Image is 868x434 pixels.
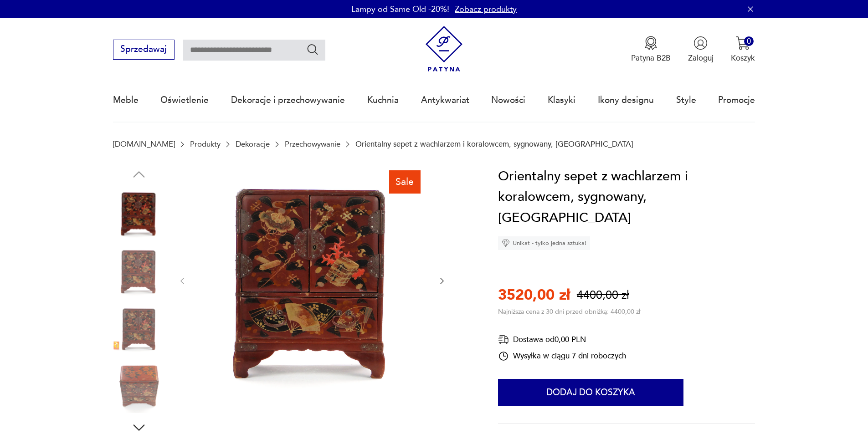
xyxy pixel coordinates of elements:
[231,79,345,121] a: Dekoracje i przechowywanie
[455,4,517,15] a: Zobacz produkty
[113,79,139,121] a: Meble
[113,140,175,148] a: [DOMAIN_NAME]
[731,36,755,63] button: 0Koszyk
[498,334,626,345] div: Dostawa od 0,00 PLN
[113,361,165,413] img: Zdjęcie produktu Orientalny sepet z wachlarzem i koralowcem, sygnowany, Japonia
[190,140,221,148] a: Produkty
[498,379,683,406] button: Dodaj do koszyka
[502,239,510,247] img: Ikona diamentu
[688,36,714,63] button: Zaloguj
[236,140,270,148] a: Dekoracje
[631,36,671,63] a: Ikona medaluPatyna B2B
[688,53,714,63] p: Zaloguj
[631,36,671,63] button: Patyna B2B
[491,79,525,121] a: Nowości
[160,79,209,121] a: Oświetlenie
[718,79,755,121] a: Promocje
[367,79,399,121] a: Kuchnia
[744,36,754,46] div: 0
[498,334,509,345] img: Ikona dostawy
[198,166,426,394] img: Zdjęcie produktu Orientalny sepet z wachlarzem i koralowcem, sygnowany, Japonia
[389,170,421,193] div: Sale
[113,40,175,60] button: Sprzedawaj
[736,36,750,50] img: Ikona koszyka
[498,166,755,229] h1: Orientalny sepet z wachlarzem i koralowcem, sygnowany, [GEOGRAPHIC_DATA]
[113,187,165,239] img: Zdjęcie produktu Orientalny sepet z wachlarzem i koralowcem, sygnowany, Japonia
[731,53,755,63] p: Koszyk
[421,79,469,121] a: Antykwariat
[498,307,640,316] p: Najniższa cena z 30 dni przed obniżką: 4400,00 zł
[355,140,633,148] p: Orientalny sepet z wachlarzem i koralowcem, sygnowany, [GEOGRAPHIC_DATA]
[631,53,671,63] p: Patyna B2B
[113,245,165,297] img: Zdjęcie produktu Orientalny sepet z wachlarzem i koralowcem, sygnowany, Japonia
[351,4,449,15] p: Lampy od Same Old -20%!
[498,351,626,362] div: Wysyłka w ciągu 7 dni roboczych
[306,43,319,56] button: Szukaj
[421,26,467,72] img: Patyna - sklep z meblami i dekoracjami vintage
[498,236,590,250] div: Unikat - tylko jedna sztuka!
[676,79,696,121] a: Style
[693,36,708,50] img: Ikonka użytkownika
[285,140,340,148] a: Przechowywanie
[498,285,570,305] p: 3520,00 zł
[577,287,629,303] p: 4400,00 zł
[644,36,658,50] img: Ikona medalu
[113,46,175,54] a: Sprzedawaj
[598,79,654,121] a: Ikony designu
[548,79,575,121] a: Klasyki
[113,303,165,355] img: Zdjęcie produktu Orientalny sepet z wachlarzem i koralowcem, sygnowany, Japonia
